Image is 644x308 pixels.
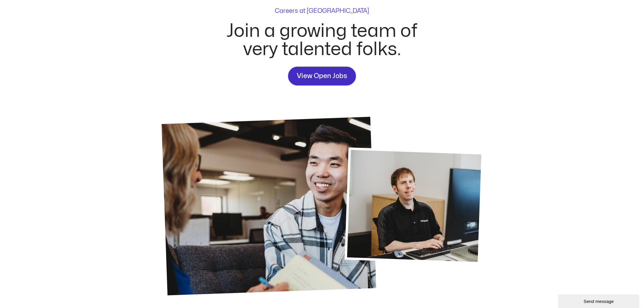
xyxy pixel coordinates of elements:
[159,114,379,298] img: Jobs at Velsoft
[219,22,426,58] h2: Join a growing team of very talented folks.
[345,147,484,264] img: Velsoft Careers
[558,293,641,308] iframe: chat widget
[275,8,369,14] p: Careers at [GEOGRAPHIC_DATA]
[297,71,347,81] span: View Open Jobs
[288,67,356,86] a: View Open Jobs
